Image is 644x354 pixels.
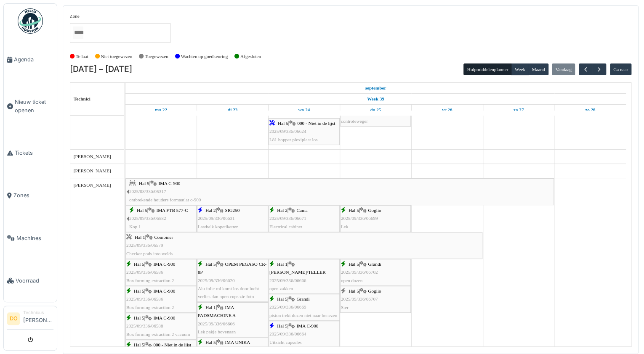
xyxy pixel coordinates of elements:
span: Zones [13,191,53,199]
button: Vandaag [552,63,575,75]
button: Hulpmiddelenplanner [463,63,511,75]
span: Voorraad [16,277,53,285]
span: piston trekt dozen niet naar benezen [269,313,337,318]
a: 22 september 2025 [153,105,169,115]
span: 2025/09/336/06624 [269,129,306,134]
span: Box forming extraction 2 [126,278,174,283]
div: | [269,206,339,231]
a: Agenda [4,38,57,81]
span: Grandi [368,262,381,267]
span: Hal 5 [278,121,288,126]
a: Voorraad [4,259,57,302]
span: [PERSON_NAME] [74,182,111,188]
span: IMA C-900 [153,288,175,293]
span: 2025/09/336/06586 [126,296,163,301]
span: Checker pods into welds [126,251,173,256]
span: Ster [341,305,349,310]
span: Hal 2 [277,208,287,213]
span: Hal 5 [277,296,287,301]
span: Hal 5 [134,342,144,347]
span: Lastbalk kopetiketten [198,224,239,229]
span: open dozen [341,278,362,283]
a: Week 39 [365,94,386,104]
span: SIG250 [225,208,240,213]
a: 28 september 2025 [583,105,598,115]
span: Box forming extraction 2 vacuum [126,332,190,337]
a: Tickets [4,132,57,174]
span: 2025/09/336/06606 [198,321,235,326]
span: Tickets [15,149,53,157]
span: Electrical cabinet [269,224,302,229]
span: Hal 5 [277,323,287,328]
label: Toegewezen [145,53,168,60]
a: Machines [4,217,57,259]
span: L81 hopper plexiplaat los [269,137,318,142]
span: [PERSON_NAME]/TELLER [269,269,326,275]
a: 22 september 2025 [363,83,388,93]
span: 2025/09/336/06669 [269,304,306,309]
div: | [126,260,196,285]
span: 2025/09/336/06671 [269,216,306,221]
span: Nieuw ticket openen [15,98,53,114]
div: | [129,206,196,231]
span: Goglio [368,288,381,293]
span: Hal 5 [205,262,216,267]
img: Badge_color-CXgf-gQk.svg [18,8,43,34]
span: [PERSON_NAME] [74,154,111,159]
span: 2025/09/336/06702 [341,269,378,275]
span: IMA C-900 [296,323,318,328]
span: ontbrekende houders formaatlat c-900 [129,197,201,202]
span: 2025/09/336/06699 [341,216,378,221]
span: 2025/09/336/06664 [269,331,306,336]
span: Hal 5 [134,262,144,267]
span: Hal 5 [134,315,144,320]
span: 2025/09/336/06631 [198,216,235,221]
span: Hal 5 [349,288,359,293]
span: Lek pakje bovenaan [198,329,236,334]
div: | [126,287,196,312]
li: DO [7,312,20,325]
label: Wachten op goedkeuring [181,53,228,60]
span: IMA C-900 [153,315,175,320]
span: 2025/08/336/05317 [129,189,166,194]
span: Hal 5 [349,262,359,267]
span: 000 - Niet in de lijst [153,342,191,347]
a: DO Technicus[PERSON_NAME] [7,309,53,330]
span: L73 integreren draaitafel en controleweger [341,111,394,124]
label: Niet toegewezen [101,53,132,60]
a: 23 september 2025 [226,105,240,115]
span: Hal 5 [349,208,359,213]
div: | [269,322,339,346]
span: Kop 1 [129,224,141,229]
span: IMA C-900 [153,262,175,267]
div: | [126,314,196,338]
span: Hal 5 [137,208,147,213]
span: 2025/09/336/06582 [129,216,166,221]
span: 2025/09/336/06586 [126,269,163,275]
span: IMA FTB 577-C [156,208,188,213]
span: Uitzicht capsules [269,340,302,345]
div: | [126,233,482,258]
span: open zakken [269,286,293,291]
button: Ga naar [610,63,632,75]
label: Afgesloten [240,53,261,60]
div: | [341,287,410,312]
div: | [269,260,339,293]
span: Hal 5 [134,288,144,293]
li: [PERSON_NAME] [23,309,53,328]
span: Technici [74,96,90,101]
a: Zones [4,174,57,217]
span: Combiner [154,235,173,240]
span: 2025/09/336/06620 [198,278,235,283]
span: 2025/09/336/06588 [126,323,163,328]
span: 2025/09/336/06579 [126,243,163,248]
span: Alu folie rol komt los door lucht verlies dan open cups zie foto [198,286,259,299]
span: Goglio [368,208,381,213]
span: Grandi [296,296,309,301]
div: | [198,260,267,301]
button: Volgende [592,63,606,76]
span: Hal 1 [135,235,145,240]
a: 25 september 2025 [368,105,383,115]
input: Alles [73,26,83,39]
span: IMA C-900 [158,181,180,186]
